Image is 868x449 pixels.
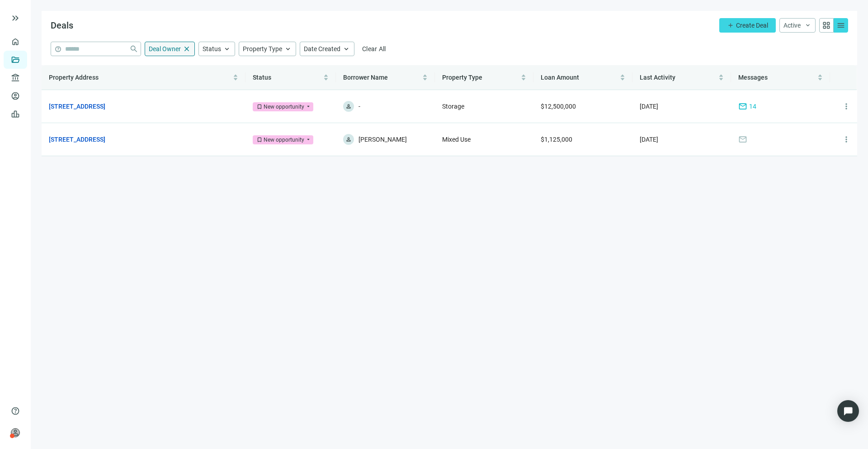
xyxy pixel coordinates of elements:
[343,74,388,81] span: Borrower Name
[345,103,352,110] span: person
[837,400,859,422] div: Open Intercom Messenger
[837,130,855,148] button: more_vert
[358,42,390,56] button: Clear All
[11,73,17,82] span: account_balance
[11,406,20,416] span: help
[256,137,263,143] span: bookmark
[749,101,756,111] span: 14
[442,136,471,143] span: Mixed Use
[149,45,181,53] span: Deal Owner
[359,134,407,145] span: [PERSON_NAME]
[442,74,482,81] span: Property Type
[304,45,340,53] span: Date Created
[345,136,352,143] span: person
[342,45,350,53] span: keyboard_arrow_up
[264,135,304,144] div: New opportunity
[243,45,282,53] span: Property Type
[183,45,191,53] span: close
[842,135,851,144] span: more_vert
[49,74,99,81] span: Property Address
[256,104,263,110] span: bookmark
[738,102,747,111] span: mail
[727,22,734,29] span: add
[779,18,816,33] button: Activekeyboard_arrow_down
[541,74,579,81] span: Loan Amount
[541,103,576,110] span: $12,500,000
[804,22,811,29] span: keyboard_arrow_down
[541,136,572,143] span: $1,125,000
[264,102,304,111] div: New opportunity
[223,45,231,53] span: keyboard_arrow_up
[10,13,21,24] button: keyboard_double_arrow_right
[640,103,658,110] span: [DATE]
[284,45,292,53] span: keyboard_arrow_up
[640,74,675,81] span: Last Activity
[253,74,271,81] span: Status
[842,102,851,111] span: more_vert
[640,136,658,143] span: [DATE]
[55,46,61,53] span: help
[719,18,776,33] button: addCreate Deal
[359,101,360,112] span: -
[738,135,747,144] span: mail
[11,428,20,437] span: person
[49,134,105,144] a: [STREET_ADDRESS]
[442,103,464,110] span: Storage
[362,45,386,53] span: Clear All
[836,21,845,30] span: menu
[49,101,105,111] a: [STREET_ADDRESS]
[783,22,801,29] span: Active
[736,22,768,29] span: Create Deal
[203,45,221,53] span: Status
[822,21,831,30] span: grid_view
[837,97,855,115] button: more_vert
[738,74,768,81] span: Messages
